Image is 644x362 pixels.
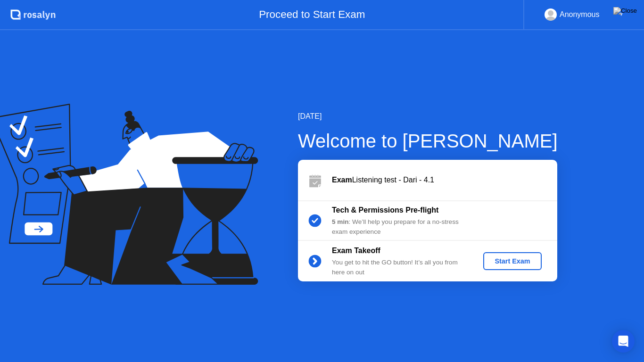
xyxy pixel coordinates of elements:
div: Start Exam [487,257,537,265]
b: 5 min [332,218,349,225]
b: Exam Takeoff [332,247,380,255]
div: [DATE] [298,111,558,122]
b: Tech & Permissions Pre-flight [332,206,438,214]
div: Welcome to [PERSON_NAME] [298,127,558,155]
div: : We’ll help you prepare for a no-stress exam experience [332,217,468,237]
b: Exam [332,176,352,184]
div: Anonymous [560,8,600,21]
img: Close [613,7,637,15]
div: You get to hit the GO button! It’s all you from here on out [332,258,468,277]
div: Listening test - Dari - 4.1 [332,174,557,186]
button: Start Exam [483,252,541,270]
div: Open Intercom Messenger [612,330,635,353]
